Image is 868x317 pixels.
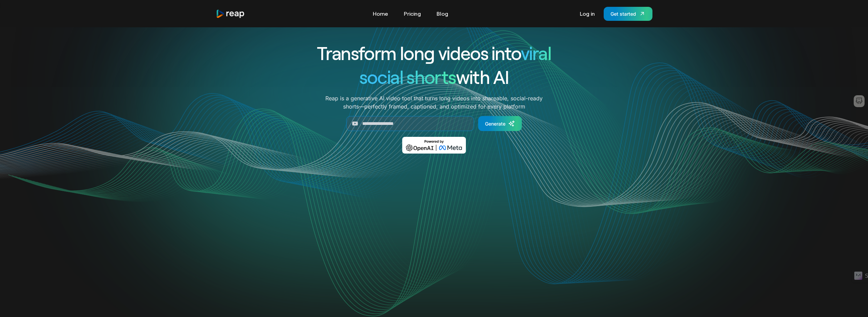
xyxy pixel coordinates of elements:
form: Generate Form [292,116,576,131]
a: Generate [478,116,522,131]
span: social shorts [359,66,456,88]
h1: with AI [292,65,576,89]
span: viral [521,42,551,64]
a: Blog [433,8,452,19]
div: Get started [610,10,636,17]
p: Reap is a generative AI video tool that turns long videos into shareable, social-ready shorts—per... [325,94,543,111]
img: reap logo [216,9,245,18]
video: Your browser does not support the video tag. [297,163,571,301]
img: Powered by OpenAI & Meta [402,137,466,154]
a: Home [369,8,392,19]
a: home [216,9,245,18]
h1: Transform long videos into [292,41,576,65]
a: Get started [604,7,652,21]
div: Generate [485,120,505,127]
a: Log in [576,8,598,19]
a: Pricing [400,8,424,19]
